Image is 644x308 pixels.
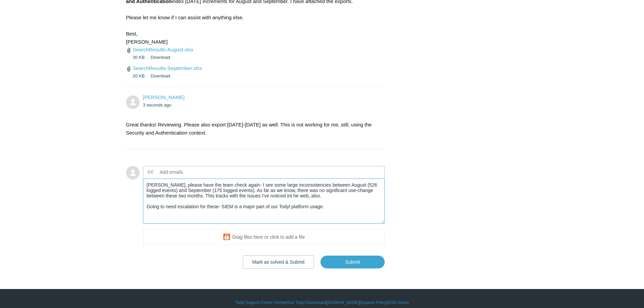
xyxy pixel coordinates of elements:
a: Your Todyl Dashboard [286,300,326,306]
p: Great thanks! Reviewing. Please also export [DATE]-[DATE] as well. This is not working for me, st... [126,121,378,137]
input: Add emails [157,167,230,177]
button: Mark as solved & Submit [243,255,314,269]
time: 10/14/2025, 12:46 [143,102,172,108]
textarea: Add your reply [143,179,385,224]
a: Download [151,55,170,60]
input: Submit [320,256,385,268]
a: SearchResults-September.xlsx [133,65,202,71]
a: [PERSON_NAME] [143,94,185,100]
a: Support Policy [360,300,386,306]
span: 30 KB [133,55,149,60]
a: [DOMAIN_NAME] [327,300,359,306]
a: Download [151,73,170,78]
div: | | | | [126,300,518,306]
label: CC [147,167,154,177]
a: SearchResults-August.xlsx [133,47,193,52]
span: 20 KB [133,73,149,78]
a: SGN Status [388,300,409,306]
a: Todyl Support Center Home [235,300,285,306]
span: Adam Dominguez [143,94,185,100]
